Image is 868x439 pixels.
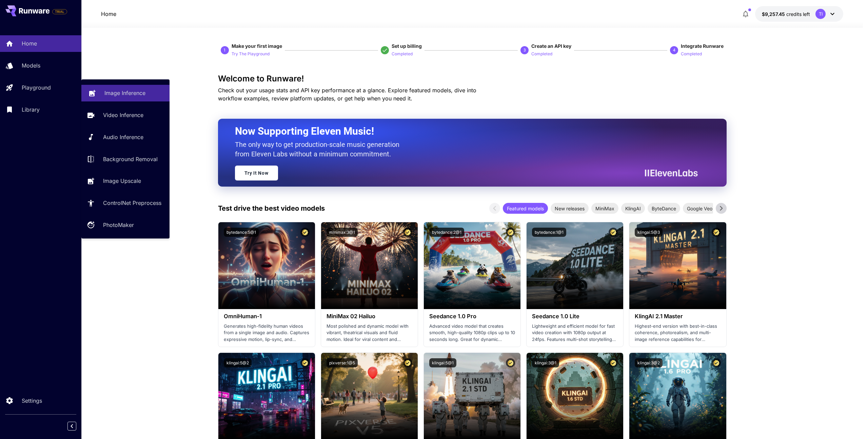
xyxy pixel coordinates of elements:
[635,313,721,320] h3: KlingAI 2.1 Master
[683,205,716,212] span: Google Veo
[786,11,810,17] span: credits left
[681,51,702,57] p: Completed
[815,9,826,19] div: TI
[218,222,315,309] img: alt
[218,87,476,102] span: Check out your usage stats and API key performance at a glance. Explore featured models, dive int...
[81,151,170,167] a: Background Removal
[103,199,161,207] p: ControlNet Preprocess
[81,129,170,146] a: Audio Inference
[648,205,680,212] span: ByteDance
[629,222,726,309] img: alt
[327,228,358,237] button: minimax:3@1
[300,228,310,237] button: Certified Model – Vetted for best performance and includes a commercial license.
[673,47,675,53] p: 4
[224,358,252,367] button: klingai:5@2
[429,323,515,343] p: Advanced video model that creates smooth, high-quality 1080p clips up to 10 seconds long. Great f...
[532,358,559,367] button: klingai:3@1
[321,222,418,309] img: alt
[232,43,282,49] span: Make your first image
[235,166,278,180] a: Try It Now
[609,228,618,237] button: Certified Model – Vetted for best performance and includes a commercial license.
[551,205,589,212] span: New releases
[101,10,116,18] nav: breadcrumb
[532,313,618,320] h3: Seedance 1.0 Lite
[218,74,727,83] h3: Welcome to Runware!
[103,177,141,185] p: Image Upscale
[103,221,134,229] p: PhotoMaker
[532,228,566,237] button: bytedance:1@1
[429,358,456,367] button: klingai:5@1
[101,10,116,18] p: Home
[712,358,721,367] button: Certified Model – Vetted for best performance and includes a commercial license.
[531,51,552,57] p: Completed
[81,195,170,211] a: ControlNet Preprocess
[22,39,37,47] p: Home
[232,51,270,57] p: Try The Playground
[73,420,81,432] div: Collapse sidebar
[681,43,724,49] span: Integrate Runware
[403,228,412,237] button: Certified Model – Vetted for best performance and includes a commercial license.
[621,205,645,212] span: KlingAI
[81,173,170,189] a: Image Upscale
[762,11,786,17] span: $9,257.45
[81,107,170,123] a: Video Inference
[22,61,40,70] p: Models
[22,397,42,405] p: Settings
[635,228,663,237] button: klingai:5@3
[506,228,515,237] button: Certified Model – Vetted for best performance and includes a commercial license.
[300,358,310,367] button: Certified Model – Vetted for best performance and includes a commercial license.
[22,106,40,114] p: Library
[327,358,358,367] button: pixverse:1@5
[81,217,170,233] a: PhotoMaker
[755,6,843,22] button: $9,257.44911
[503,205,548,212] span: Featured models
[223,47,226,53] p: 1
[104,89,145,97] p: Image Inference
[224,228,259,237] button: bytedance:5@1
[532,323,618,343] p: Lightweight and efficient model for fast video creation with 1080p output at 24fps. Features mult...
[527,222,623,309] img: alt
[235,125,693,138] h2: Now Supporting Eleven Music!
[524,47,526,53] p: 3
[81,85,170,101] a: Image Inference
[635,323,721,343] p: Highest-end version with best-in-class coherence, photorealism, and multi-image reference capabil...
[67,422,76,431] button: Collapse sidebar
[224,313,310,320] h3: OmniHuman‑1
[424,222,520,309] img: alt
[52,7,67,16] span: Add your payment card to enable full platform functionality.
[224,323,310,343] p: Generates high-fidelity human videos from a single image and audio. Captures expressive motion, l...
[103,155,158,163] p: Background Removal
[53,9,67,14] span: TRIAL
[429,228,464,237] button: bytedance:2@1
[403,358,412,367] button: Certified Model – Vetted for best performance and includes a commercial license.
[712,228,721,237] button: Certified Model – Vetted for best performance and includes a commercial license.
[327,313,412,320] h3: MiniMax 02 Hailuo
[635,358,663,367] button: klingai:3@2
[506,358,515,367] button: Certified Model – Vetted for best performance and includes a commercial license.
[591,205,618,212] span: MiniMax
[609,358,618,367] button: Certified Model – Vetted for best performance and includes a commercial license.
[327,323,412,343] p: Most polished and dynamic model with vibrant, theatrical visuals and fluid motion. Ideal for vira...
[103,111,143,119] p: Video Inference
[218,203,325,213] p: Test drive the best video models
[103,133,143,141] p: Audio Inference
[392,51,413,57] p: Completed
[22,83,51,92] p: Playground
[762,11,810,18] div: $9,257.44911
[392,43,422,49] span: Set up billing
[429,313,515,320] h3: Seedance 1.0 Pro
[235,140,405,159] p: The only way to get production-scale music generation from Eleven Labs without a minimum commitment.
[531,43,571,49] span: Create an API key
